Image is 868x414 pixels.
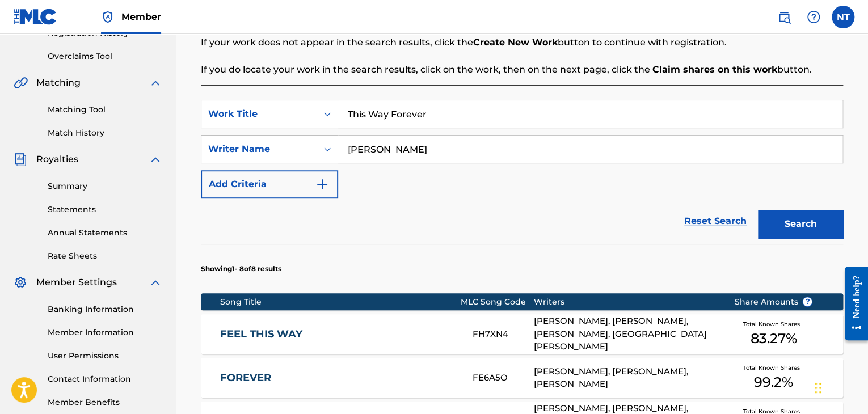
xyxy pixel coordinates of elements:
a: Member Information [48,327,162,339]
button: Search [758,210,843,238]
a: Summary [48,180,162,192]
img: expand [149,276,162,289]
img: Member Settings [14,276,27,289]
a: Contact Information [48,373,162,385]
span: Royalties [36,153,78,166]
a: Statements [48,204,162,216]
div: Writers [534,296,717,308]
form: Search Form [201,100,843,244]
div: User Menu [832,6,854,28]
div: Work Title [208,107,310,121]
img: 9d2ae6d4665cec9f34b9.svg [315,178,329,191]
span: ? [803,297,812,306]
iframe: Resource Center [836,258,868,349]
span: Member Settings [36,276,117,289]
span: Total Known Shares [743,320,804,328]
img: expand [149,153,162,166]
div: FH7XN4 [473,328,534,341]
div: [PERSON_NAME], [PERSON_NAME], [PERSON_NAME] [534,365,717,391]
button: Add Criteria [201,170,338,198]
p: If you do locate your work in the search results, click on the work, then on the next page, click... [201,63,843,77]
a: Member Benefits [48,396,162,408]
a: Overclaims Tool [48,50,162,62]
a: Rate Sheets [48,250,162,262]
iframe: Chat Widget [811,360,868,414]
div: Song Title [220,296,461,308]
div: Drag [815,371,821,405]
p: Showing 1 - 8 of 8 results [201,264,281,274]
div: Writer Name [208,142,310,156]
img: Top Rightsholder [101,10,115,24]
a: FOREVER [220,371,457,385]
span: Matching [36,76,81,90]
a: Match History [48,127,162,139]
div: [PERSON_NAME], [PERSON_NAME], [PERSON_NAME], [GEOGRAPHIC_DATA][PERSON_NAME] [534,315,717,353]
a: FEEL THIS WAY [220,328,457,341]
strong: Claim shares on this work [652,64,777,75]
a: User Permissions [48,350,162,362]
a: Banking Information [48,303,162,315]
img: help [807,10,820,24]
a: Reset Search [679,209,752,234]
a: Annual Statements [48,227,162,239]
div: FE6A5O [473,371,534,385]
p: If your work does not appear in the search results, click the button to continue with registration. [201,36,843,49]
span: Total Known Shares [743,364,804,372]
strong: Create New Work [473,37,558,48]
div: Help [802,6,825,28]
img: Matching [14,76,28,90]
span: 99.2 % [754,372,793,392]
img: MLC Logo [14,9,57,25]
img: Royalties [14,153,27,166]
span: 83.27 % [750,328,797,349]
a: Public Search [773,6,795,28]
img: search [777,10,791,24]
img: expand [149,76,162,90]
span: Share Amounts [734,296,812,308]
div: MLC Song Code [461,296,534,308]
a: Matching Tool [48,104,162,116]
span: Member [121,10,161,23]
